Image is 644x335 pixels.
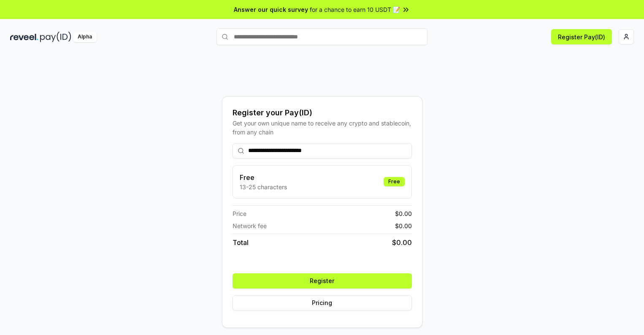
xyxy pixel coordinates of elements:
[240,182,287,191] p: 13-25 characters
[233,295,412,310] button: Pricing
[233,119,412,136] div: Get your own unique name to receive any crypto and stablecoin, from any chain
[395,221,412,230] span: $ 0.00
[233,221,267,230] span: Network fee
[233,237,249,248] span: Total
[392,237,412,248] span: $ 0.00
[384,177,405,186] div: Free
[40,32,71,42] img: pay_id
[240,172,287,182] h3: Free
[551,29,612,44] button: Register Pay(ID)
[310,5,400,14] span: for a chance to earn 10 USDT 📝
[234,5,308,14] span: Answer our quick survey
[233,273,412,289] button: Register
[233,209,246,218] span: Price
[233,107,412,119] div: Register your Pay(ID)
[10,32,38,42] img: reveel_dark
[73,32,97,42] div: Alpha
[395,209,412,218] span: $ 0.00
